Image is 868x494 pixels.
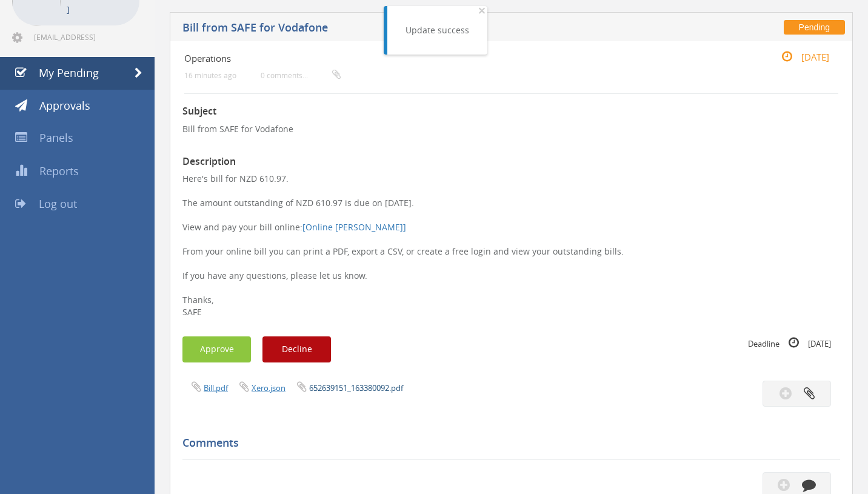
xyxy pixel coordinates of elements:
[302,221,406,233] a: [Online [PERSON_NAME]]
[406,24,469,36] div: Update success
[182,336,251,362] button: Approve
[182,106,840,117] h3: Subject
[182,156,840,167] h3: Description
[182,22,645,37] h5: Bill from SAFE for Vodafone
[478,2,486,19] span: ×
[204,382,228,393] a: Bill.pdf
[39,164,79,178] span: Reports
[784,20,845,35] span: Pending
[39,130,73,145] span: Panels
[39,65,99,80] span: My Pending
[39,196,77,211] span: Log out
[39,98,90,113] span: Approvals
[182,173,840,318] p: Here's bill for NZD 610.97. The amount outstanding of NZD 610.97 is due on [DATE]. View and pay y...
[34,32,137,42] span: [EMAIL_ADDRESS][DOMAIN_NAME]
[182,123,840,135] p: Bill from SAFE for Vodafone
[748,336,831,350] small: Deadline [DATE]
[309,382,403,393] a: 652639151_163380092.pdf
[252,382,285,393] a: Xero.json
[184,53,729,64] h4: Operations
[262,336,331,362] button: Decline
[182,437,831,449] h5: Comments
[261,71,341,80] small: 0 comments...
[184,71,236,80] small: 16 minutes ago
[769,50,829,64] small: [DATE]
